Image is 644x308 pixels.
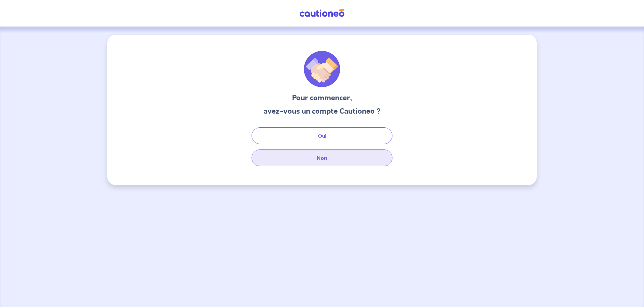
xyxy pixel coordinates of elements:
img: illu_welcome.svg [304,51,340,87]
button: Oui [252,127,392,144]
h3: Pour commencer, [264,93,381,103]
img: Cautioneo [297,9,347,17]
button: Non [252,149,392,166]
h3: avez-vous un compte Cautioneo ? [264,106,381,117]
